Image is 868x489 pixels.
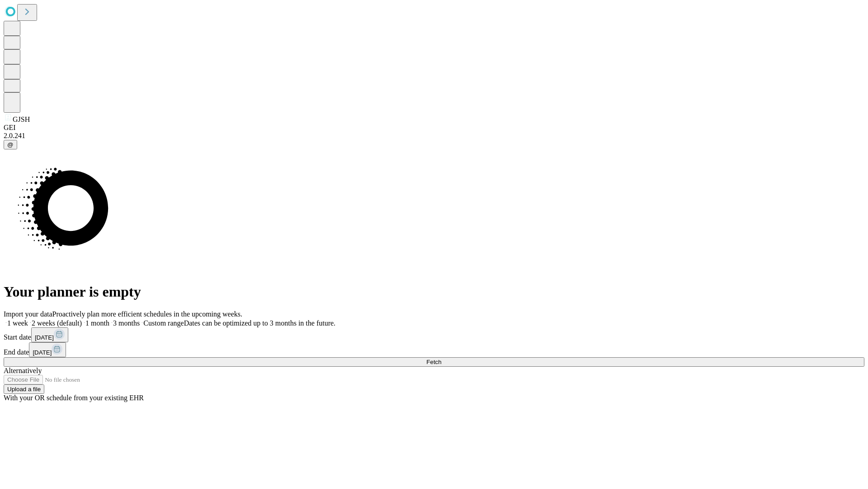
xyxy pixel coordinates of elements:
span: Proactively plan more efficient schedules in the upcoming weeks. [52,310,242,318]
span: 2 weeks (default) [32,319,82,327]
span: With your OR schedule from your existing EHR [4,394,144,402]
span: 3 months [113,319,140,327]
span: [DATE] [33,349,52,356]
div: End date [4,342,864,357]
span: GJSH [13,115,30,123]
span: Dates can be optimized up to 3 months in the future. [184,319,335,327]
h1: Your planner is empty [4,283,864,300]
div: 2.0.241 [4,132,864,140]
span: 1 week [7,319,28,327]
span: @ [7,141,14,148]
span: [DATE] [35,334,54,341]
span: Import your data [4,310,52,318]
span: Custom range [143,319,184,327]
span: 1 month [85,319,109,327]
button: [DATE] [31,327,68,342]
button: Fetch [4,357,864,367]
div: Start date [4,327,864,342]
button: [DATE] [29,342,66,357]
div: GEI [4,124,864,132]
button: Upload a file [4,384,44,394]
span: Fetch [426,359,441,365]
button: @ [4,140,17,149]
span: Alternatively [4,367,42,374]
